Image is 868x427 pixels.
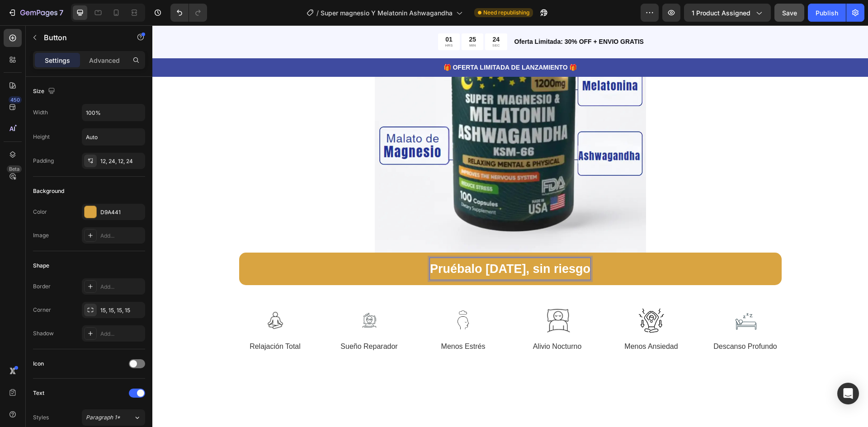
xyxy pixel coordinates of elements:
[100,306,143,314] div: 15, 15, 15, 15
[100,283,143,291] div: Add...
[87,227,629,260] button: <p>Pruébalo hoy, sin riesgo</p>
[33,108,48,117] div: Width
[33,208,47,216] div: Color
[33,306,51,314] div: Corner
[59,7,63,18] p: 7
[463,282,535,309] img: gempages_551282848456246145-2e59fbaf-a3bb-409e-9fbd-43d44b005e44.png
[33,231,49,239] div: Image
[33,85,57,98] div: Size
[278,233,438,255] div: Rich Text Editor. Editing area: main
[182,317,252,326] p: Sueño Reparador
[774,4,804,22] button: Save
[44,32,121,43] p: Button
[276,317,346,326] p: Menos Estrés
[181,282,253,309] img: gempages_551282848456246145-614027f9-0171-4370-900a-38ac1bf9067f.webp
[33,329,54,338] div: Shadow
[33,262,49,270] div: Shape
[9,96,22,103] div: 450
[684,4,771,22] button: 1 product assigned
[88,317,158,326] p: Relajación Total
[82,129,145,145] input: Auto
[483,9,529,17] span: Need republishing
[321,8,453,18] span: Super magnesio Y Melatonin Ashwagandha
[86,413,120,422] span: Paragraph 1*
[33,360,44,368] div: Icon
[816,8,838,18] div: Publish
[808,4,846,22] button: Publish
[33,389,44,397] div: Text
[87,282,159,309] img: gempages_551282848456246145-06880121-2469-4702-949c-db63bb53af86.webp
[558,317,628,326] p: Descanso Profundo
[464,317,534,326] p: Menos Ansiedad
[370,317,440,326] p: Alivio Nocturno
[152,25,868,427] iframe: Design area
[170,4,207,22] div: Undo/Redo
[33,187,64,195] div: Background
[4,4,67,22] button: 7
[45,56,70,65] p: Settings
[692,8,750,18] span: 1 product assigned
[33,282,51,291] div: Border
[782,9,797,17] span: Save
[33,133,50,141] div: Height
[33,413,49,422] div: Styles
[369,282,441,309] img: gempages_551282848456246145-217b80cf-befb-40dd-ae52-a7cf8c692c10.png
[82,409,145,426] button: Paragraph 1*
[278,233,438,255] p: Pruébalo [DATE], sin riesgo
[100,330,143,338] div: Add...
[33,157,54,165] div: Padding
[7,165,22,173] div: Beta
[100,208,143,216] div: D9A441
[837,383,859,404] div: Open Intercom Messenger
[100,157,143,165] div: 12, 24, 12, 24
[557,282,629,309] img: gempages_551282848456246145-da0024c3-00b7-4519-9fd5-f5d56de82c18.webp
[89,56,120,65] p: Advanced
[100,232,143,240] div: Add...
[275,282,347,309] img: gempages_551282848456246145-42a1e83c-2b17-4184-9cde-c30220b5368d.webp
[316,8,319,18] span: /
[82,104,145,121] input: Auto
